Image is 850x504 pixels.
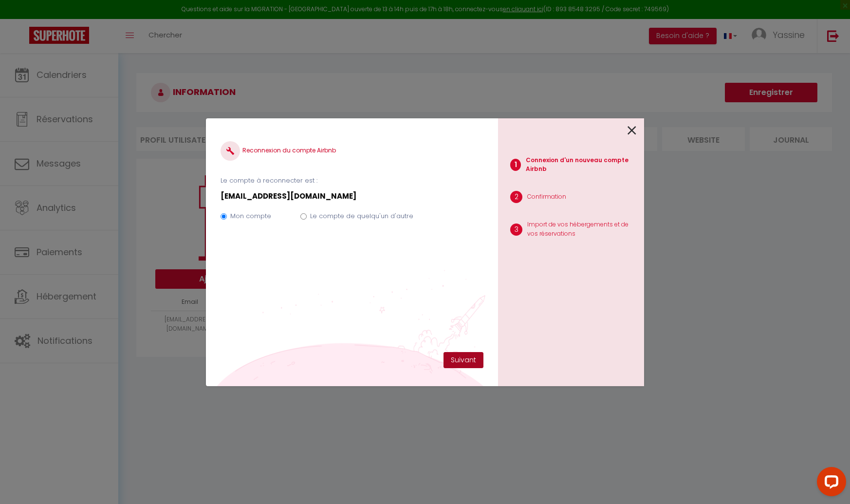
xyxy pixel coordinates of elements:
[527,220,636,239] p: Import de vos hébergements et de vos réservations
[809,463,850,504] iframe: LiveChat chat widget
[527,192,566,202] p: Confirmation
[526,156,636,174] p: Connexion d'un nouveau compte Airbnb
[310,211,413,221] label: Le compte de quelqu'un d'autre
[221,176,483,186] p: Le compte à reconnecter est :
[221,141,483,161] h4: Reconnexion du compte Airbnb
[510,159,521,171] span: 1
[230,211,271,221] label: Mon compte
[221,190,483,202] p: [EMAIL_ADDRESS][DOMAIN_NAME]
[510,224,522,236] span: 3
[510,191,522,203] span: 2
[443,352,483,369] button: Suivant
